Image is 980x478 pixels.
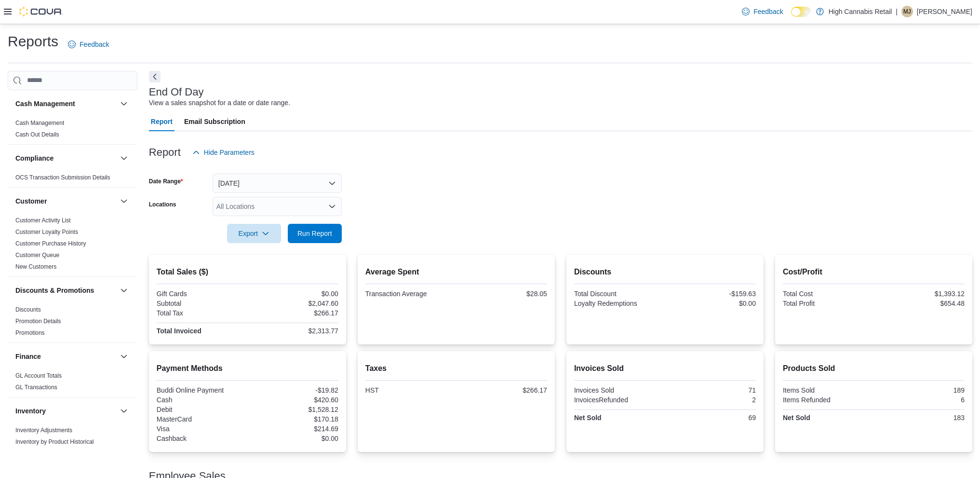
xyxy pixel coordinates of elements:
[15,120,64,126] a: Cash Management
[15,174,110,181] span: OCS Transaction Submission Details
[8,370,137,397] div: Finance
[783,266,965,278] h2: Cost/Profit
[249,290,338,298] div: $0.00
[118,405,130,417] button: Inventory
[15,99,116,109] button: Cash Management
[249,300,338,307] div: $2,047.60
[157,363,338,374] h2: Payment Methods
[188,143,258,162] button: Hide Parameters
[8,304,137,342] div: Discounts & Promotions
[574,290,663,298] div: Total Discount
[297,229,332,238] span: Run Report
[118,98,130,109] button: Cash Management
[118,195,130,207] button: Customer
[249,435,338,442] div: $0.00
[157,406,246,413] div: Debit
[15,196,116,206] button: Customer
[667,396,756,404] div: 2
[15,329,45,337] span: Promotions
[118,285,130,296] button: Discounts & Promotions
[15,372,62,380] span: GL Account Totals
[204,148,255,157] span: Hide Parameters
[157,435,246,442] div: Cashback
[365,386,455,394] div: HST
[157,396,246,404] div: Cash
[875,386,965,394] div: 189
[574,300,663,307] div: Loyalty Redemptions
[8,215,137,276] div: Customer
[249,406,338,413] div: $1,528.12
[15,286,94,295] h3: Discounts & Promotions
[157,425,246,433] div: Visa
[458,290,547,298] div: $28.05
[15,119,64,127] span: Cash Management
[791,7,811,17] input: Dark Mode
[15,131,59,138] span: Cash Out Details
[365,290,455,298] div: Transaction Average
[15,196,47,206] h3: Customer
[15,352,116,361] button: Finance
[15,217,71,224] a: Customer Activity List
[213,174,342,193] button: [DATE]
[875,396,965,404] div: 6
[15,352,41,361] h3: Finance
[15,251,59,259] span: Customer Queue
[149,178,183,185] label: Date Range
[249,386,338,394] div: -$19.82
[15,240,86,247] span: Customer Purchase History
[667,414,756,422] div: 69
[574,414,602,422] strong: Net Sold
[15,406,46,416] h3: Inventory
[149,147,181,158] h3: Report
[15,438,94,445] a: Inventory by Product Historical
[783,386,872,394] div: Items Sold
[15,229,78,235] a: Customer Loyalty Points
[157,309,246,317] div: Total Tax
[157,415,246,423] div: MasterCard
[829,6,892,17] p: High Cannabis Retail
[667,290,756,298] div: -$159.63
[753,7,783,16] span: Feedback
[157,386,246,394] div: Buddi Online Payment
[458,386,547,394] div: $266.17
[365,266,547,278] h2: Average Spent
[64,35,113,54] a: Feedback
[157,327,201,335] strong: Total Invoiced
[15,240,86,247] a: Customer Purchase History
[8,117,137,144] div: Cash Management
[15,252,59,259] a: Customer Queue
[157,300,246,307] div: Subtotal
[8,32,58,51] h1: Reports
[249,309,338,317] div: $266.17
[15,406,116,416] button: Inventory
[249,425,338,433] div: $214.69
[80,40,109,49] span: Feedback
[15,217,71,224] span: Customer Activity List
[15,427,72,434] a: Inventory Adjustments
[15,426,72,434] span: Inventory Adjustments
[15,306,41,313] a: Discounts
[149,71,161,82] button: Next
[896,6,898,17] p: |
[15,174,110,181] a: OCS Transaction Submission Details
[365,363,547,374] h2: Taxes
[917,6,972,17] p: [PERSON_NAME]
[574,396,663,404] div: InvoicesRefunded
[15,99,75,109] h3: Cash Management
[288,224,342,243] button: Run Report
[667,386,756,394] div: 71
[667,300,756,307] div: $0.00
[233,224,275,243] span: Export
[118,152,130,164] button: Compliance
[15,263,56,271] span: New Customers
[783,363,965,374] h2: Products Sold
[151,112,173,131] span: Report
[184,112,245,131] span: Email Subscription
[149,98,290,108] div: View a sales snapshot for a date or date range.
[783,396,872,404] div: Items Refunded
[783,414,810,422] strong: Net Sold
[227,224,281,243] button: Export
[15,383,57,391] span: GL Transactions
